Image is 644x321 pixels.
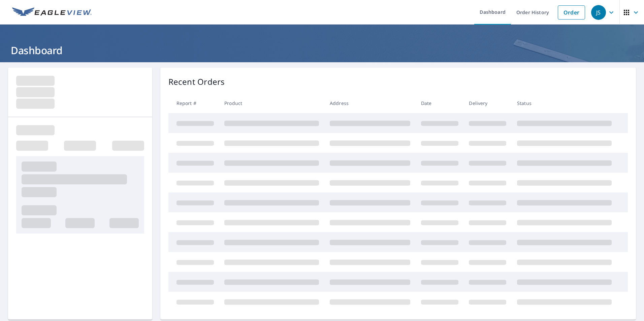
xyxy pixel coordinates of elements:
th: Address [324,93,416,113]
p: Recent Orders [168,76,225,88]
th: Status [512,93,617,113]
th: Product [219,93,324,113]
th: Date [416,93,464,113]
th: Report # [168,93,219,113]
th: Delivery [463,93,512,113]
h1: Dashboard [8,43,636,57]
a: Order [558,5,585,20]
div: JS [591,5,606,20]
img: EV Logo [12,7,92,17]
